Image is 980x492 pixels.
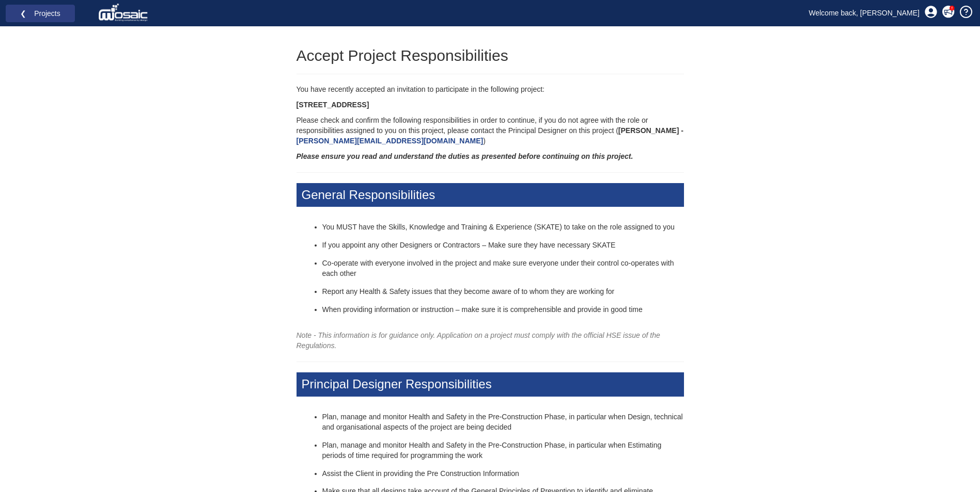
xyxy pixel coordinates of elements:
[297,183,684,207] h3: General Responsibilities
[322,222,684,233] li: You MUST have the Skills, Knowledge and Training & Experience (SKATE) to take on the role assigne...
[322,287,684,297] li: Report any Health & Safety issues that they become aware of to whom they are working for
[12,7,68,20] a: ❮ Projects
[297,85,684,95] p: You have recently accepted an invitation to participate in the following project:
[322,305,684,315] li: When providing information or instruction – make sure it is comprehensible and provide in good time
[322,240,684,251] li: If you appoint any other Designers or Contractors – Make sure they have necessary SKATE
[297,126,683,145] b: [PERSON_NAME] -
[801,5,927,21] a: Welcome back, [PERSON_NAME]
[297,47,684,64] h2: Accept Project Responsibilities
[322,469,684,479] li: Assist the Client in providing the Pre Construction Information
[322,440,684,461] li: Plan, manage and monitor Health and Safety in the Pre-Construction Phase, in particular when Esti...
[98,3,150,23] img: logo_white.png
[297,331,660,350] i: Note - This information is for guidance only. Application on a project must comply with the offic...
[322,258,684,279] li: Co-operate with everyone involved in the project and make sure everyone under their control co-op...
[297,152,633,160] i: Please ensure you read and understand the duties as presented before continuing on this project.
[322,412,684,433] li: Plan, manage and monitor Health and Safety in the Pre-Construction Phase, in particular when Desi...
[297,101,369,109] b: [STREET_ADDRESS]
[297,137,484,145] a: [PERSON_NAME][EMAIL_ADDRESS][DOMAIN_NAME]
[297,372,684,396] h3: Principal Designer Responsibilities
[297,116,684,146] p: Please check and confirm the following responsibilities in order to continue, if you do not agree...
